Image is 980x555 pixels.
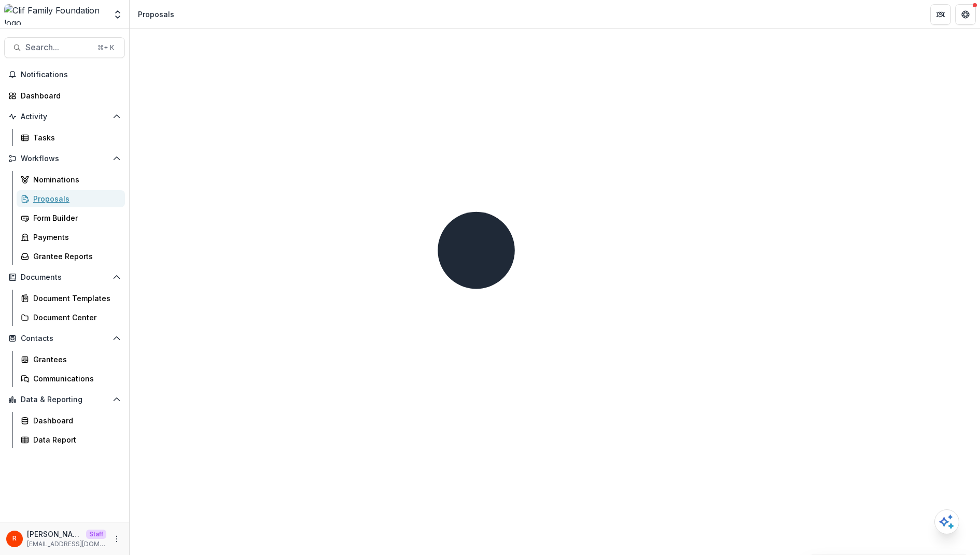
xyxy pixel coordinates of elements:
a: Document Center [17,309,125,326]
nav: breadcrumb [134,7,178,22]
div: Dashboard [21,90,117,101]
a: Tasks [17,129,125,146]
a: Grantees [17,351,125,368]
div: Nominations [33,174,117,185]
div: ⌘ + K [95,42,116,53]
div: Payments [33,232,117,243]
div: Form Builder [33,212,117,223]
button: Partners [930,4,951,25]
p: Staff [86,530,106,539]
a: Nominations [17,171,125,188]
span: Contacts [21,334,108,343]
span: Workflows [21,154,108,163]
a: Communications [17,370,125,387]
button: Open Documents [4,269,125,286]
div: Proposals [33,193,117,204]
p: [PERSON_NAME] [27,529,82,539]
a: Dashboard [17,412,125,429]
button: Open Activity [4,108,125,125]
div: Tasks [33,132,117,143]
button: Open entity switcher [110,4,125,25]
a: Document Templates [17,290,125,307]
button: Open Contacts [4,330,125,347]
img: Clif Family Foundation logo [4,4,106,25]
a: Payments [17,229,125,246]
button: Search... [4,37,125,58]
div: Data Report [33,434,117,445]
button: More [110,533,123,545]
span: Activity [21,112,108,121]
button: Get Help [955,4,976,25]
div: Document Templates [33,293,117,304]
a: Data Report [17,431,125,448]
div: Grantees [33,354,117,365]
span: Documents [21,273,108,282]
span: Notifications [21,70,121,79]
button: Open AI Assistant [934,509,959,534]
span: Data & Reporting [21,395,108,404]
button: Open Workflows [4,150,125,167]
a: Proposals [17,190,125,207]
div: Proposals [138,9,174,20]
div: Grantee Reports [33,251,117,262]
a: Grantee Reports [17,248,125,265]
div: Document Center [33,312,117,323]
a: Dashboard [4,87,125,104]
button: Notifications [4,66,125,83]
span: Search... [25,42,91,52]
div: Raj [12,535,17,542]
a: Form Builder [17,209,125,226]
p: [EMAIL_ADDRESS][DOMAIN_NAME] [27,539,106,549]
button: Open Data & Reporting [4,391,125,408]
div: Dashboard [33,415,117,426]
div: Communications [33,373,117,384]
